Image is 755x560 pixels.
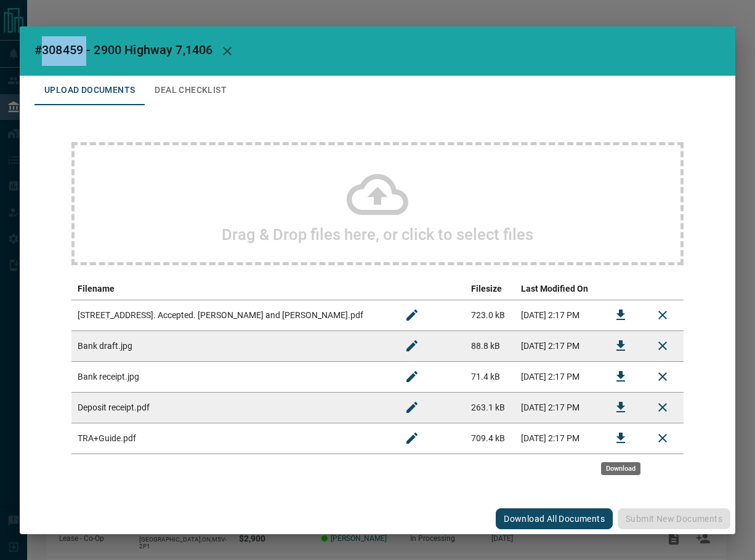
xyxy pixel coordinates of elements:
[34,76,145,105] button: Upload Documents
[465,278,514,300] th: Filesize
[600,278,642,300] th: download action column
[515,278,600,300] th: Last Modified On
[145,76,236,105] button: Deal Checklist
[606,331,636,361] button: Download
[642,278,684,300] th: delete file action column
[515,300,600,330] td: [DATE] 2:17 PM
[648,393,677,422] button: Remove File
[465,423,514,454] td: 709.4 kB
[606,362,636,391] button: Download
[496,508,613,529] button: Download All Documents
[397,331,427,361] button: Rename
[71,142,684,265] div: Drag & Drop files here, or click to select files
[601,462,640,475] div: Download
[515,423,600,454] td: [DATE] 2:17 PM
[71,278,391,300] th: Filename
[71,300,391,330] td: [STREET_ADDRESS]. Accepted. [PERSON_NAME] and [PERSON_NAME].pdf
[397,362,427,391] button: Rename
[606,300,636,330] button: Download
[465,392,514,423] td: 263.1 kB
[465,361,514,392] td: 71.4 kB
[648,300,677,330] button: Remove File
[648,331,677,361] button: Remove File
[71,361,391,392] td: Bank receipt.jpg
[648,362,677,391] button: Remove File
[71,330,391,361] td: Bank draft.jpg
[648,423,677,453] button: Remove File
[515,392,600,423] td: [DATE] 2:17 PM
[515,330,600,361] td: [DATE] 2:17 PM
[606,393,636,422] button: Download
[71,392,391,423] td: Deposit receipt.pdf
[515,361,600,392] td: [DATE] 2:17 PM
[34,42,212,57] span: #308459 - 2900 Highway 7,1406
[397,423,427,453] button: Rename
[465,330,514,361] td: 88.8 kB
[397,393,427,422] button: Rename
[71,423,391,454] td: TRA+Guide.pdf
[391,278,465,300] th: edit column
[222,225,533,244] h2: Drag & Drop files here, or click to select files
[465,300,514,330] td: 723.0 kB
[397,300,427,330] button: Rename
[606,423,636,453] button: Download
